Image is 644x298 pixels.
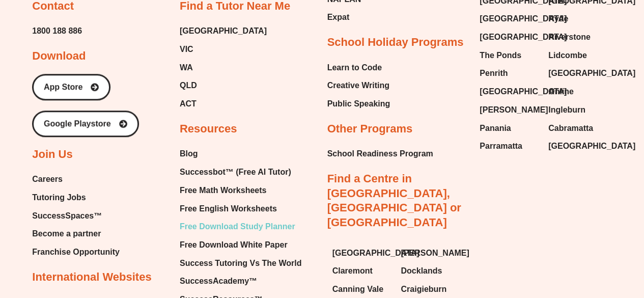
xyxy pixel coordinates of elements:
span: VIC [180,42,193,57]
a: Careers [32,172,120,187]
a: Find a Centre in [GEOGRAPHIC_DATA], [GEOGRAPHIC_DATA] or [GEOGRAPHIC_DATA] [327,172,461,229]
a: [GEOGRAPHIC_DATA] [180,23,267,39]
span: [GEOGRAPHIC_DATA] [548,66,635,81]
a: Penrith [480,66,538,81]
a: Craigieburn [401,282,459,297]
a: [GEOGRAPHIC_DATA] [548,139,607,154]
span: Tutoring Jobs [32,190,86,205]
span: Learn to Code [327,60,382,75]
a: 1800 188 886 [32,23,82,39]
span: Panania [480,121,511,136]
a: School Readiness Program [327,146,433,161]
h2: Other Programs [327,122,413,137]
a: Free Download Study Planner [180,219,301,234]
a: [PERSON_NAME] [401,246,459,261]
a: [GEOGRAPHIC_DATA] [480,84,538,99]
a: Panania [480,121,538,136]
span: Craigieburn [401,282,446,297]
h2: Join Us [32,147,72,162]
a: Free Math Worksheets [180,183,301,198]
span: Riverstone [548,30,591,45]
span: Parramatta [480,139,522,154]
a: [GEOGRAPHIC_DATA] [548,66,607,81]
a: The Ponds [480,48,538,63]
a: Parramatta [480,139,538,154]
a: Success Tutoring Vs The World [180,256,301,271]
a: [GEOGRAPHIC_DATA] [480,30,538,45]
span: [GEOGRAPHIC_DATA] [548,139,635,154]
a: [GEOGRAPHIC_DATA] [480,11,538,26]
a: [PERSON_NAME] [480,102,538,118]
span: WA [180,60,193,75]
a: Creative Writing [327,78,390,93]
span: Creative Writing [327,78,389,93]
span: SuccessSpaces™ [32,208,102,224]
h2: Download [32,49,86,64]
span: [GEOGRAPHIC_DATA] [480,11,567,26]
span: Online [548,84,574,99]
span: Lidcombe [548,48,587,63]
a: Docklands [401,263,459,279]
a: Public Speaking [327,96,390,112]
a: Free English Worksheets [180,201,301,216]
a: Tutoring Jobs [32,190,120,205]
h2: Resources [180,122,237,137]
a: Online [548,84,607,99]
a: Ryde [548,11,607,26]
span: Free Math Worksheets [180,183,266,198]
span: Claremont [332,263,373,279]
a: Lidcombe [548,48,607,63]
span: [GEOGRAPHIC_DATA] [480,30,567,45]
h2: School Holiday Programs [327,35,464,50]
a: SuccessAcademy™ [180,274,301,289]
span: Free Download Study Planner [180,219,295,234]
a: Learn to Code [327,60,390,75]
span: [GEOGRAPHIC_DATA] [480,84,567,99]
a: WA [180,60,267,75]
a: Claremont [332,263,391,279]
a: Expat [327,10,376,25]
a: Free Download White Paper [180,237,301,253]
iframe: Chat Widget [474,183,644,298]
a: Blog [180,146,301,161]
span: Become a partner [32,226,101,241]
span: Successbot™ (Free AI Tutor) [180,165,291,180]
a: App Store [32,74,110,100]
span: App Store [44,83,82,91]
span: Blog [180,146,198,161]
a: Riverstone [548,30,607,45]
span: Penrith [480,66,508,81]
a: Google Playstore [32,111,139,137]
span: Cabramatta [548,121,593,136]
span: The Ponds [480,48,521,63]
span: Ingleburn [548,102,585,118]
span: Ryde [548,11,568,26]
a: Successbot™ (Free AI Tutor) [180,165,301,180]
a: Canning Vale [332,282,391,297]
span: Canning Vale [332,282,383,297]
a: Become a partner [32,226,120,241]
a: ACT [180,96,267,112]
span: Free English Worksheets [180,201,277,216]
a: QLD [180,78,267,93]
a: Cabramatta [548,121,607,136]
span: SuccessAcademy™ [180,274,257,289]
a: SuccessSpaces™ [32,208,120,224]
span: [PERSON_NAME] [401,246,469,261]
a: Ingleburn [548,102,607,118]
span: QLD [180,78,197,93]
span: Expat [327,10,350,25]
span: Docklands [401,263,442,279]
a: [GEOGRAPHIC_DATA] [332,246,391,261]
span: Google Playstore [44,120,111,128]
a: Franchise Opportunity [32,245,120,260]
h2: International Websites [32,270,151,285]
a: VIC [180,42,267,57]
span: ACT [180,96,197,112]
